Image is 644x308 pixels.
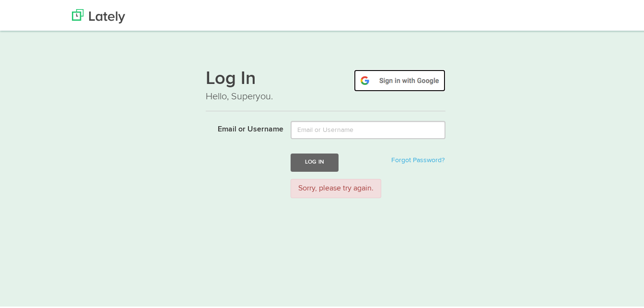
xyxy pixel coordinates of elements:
[291,152,339,169] button: Log In
[206,68,445,88] h1: Log In
[391,155,445,162] a: Forgot Password?
[199,119,283,133] label: Email or Username
[291,119,445,137] input: Email or Username
[354,68,445,90] img: google-signin.png
[206,88,445,102] p: Hello, Superyou.
[291,177,381,197] div: Sorry, please try again.
[72,7,125,22] img: Lately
